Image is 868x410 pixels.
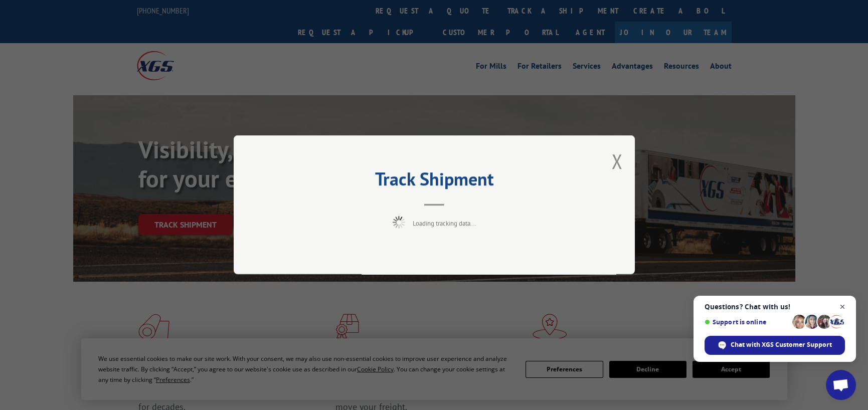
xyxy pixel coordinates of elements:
span: Loading tracking data... [413,220,476,228]
span: Chat with XGS Customer Support [731,340,832,349]
span: Close chat [836,301,849,313]
div: Chat with XGS Customer Support [705,336,845,355]
h2: Track Shipment [284,172,585,191]
span: Questions? Chat with us! [705,303,845,311]
div: Open chat [826,370,856,400]
img: xgs-loading [393,217,405,229]
span: Support is online [705,318,789,326]
button: Close modal [611,148,622,174]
